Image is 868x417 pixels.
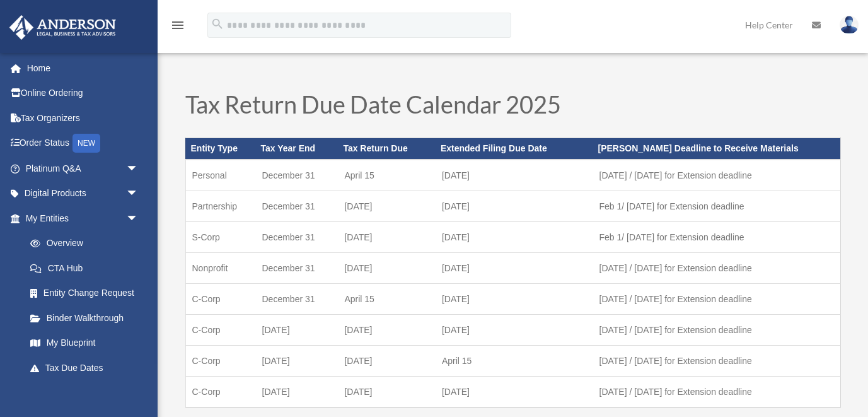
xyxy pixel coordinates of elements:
td: Personal [185,160,256,191]
td: Feb 1/ [DATE] for Extension deadline [593,221,840,252]
img: Anderson Advisors Platinum Portal [6,15,120,40]
i: menu [170,18,185,33]
td: December 31 [256,191,339,221]
td: Partnership [185,191,256,221]
td: [DATE] / [DATE] for Extension deadline [593,345,840,376]
a: Order StatusNEW [9,131,158,156]
td: December 31 [256,283,339,314]
th: Extended Filing Due Date [436,138,593,160]
th: Tax Return Due [338,138,436,160]
th: Entity Type [185,138,256,160]
a: Binder Walkthrough [18,305,158,331]
td: [DATE] [436,160,593,191]
td: [DATE] [338,191,436,221]
th: [PERSON_NAME] Deadline to Receive Materials [593,138,840,160]
div: NEW [72,134,100,153]
a: Digital Productsarrow_drop_down [9,181,158,206]
span: arrow_drop_down [126,206,151,232]
a: Tax Organizers [9,105,158,131]
td: [DATE] / [DATE] for Extension deadline [593,283,840,314]
a: Platinum Q&Aarrow_drop_down [9,156,158,181]
td: [DATE] [256,345,339,376]
img: User Pic [840,16,859,34]
td: Feb 1/ [DATE] for Extension deadline [593,191,840,221]
td: [DATE] / [DATE] for Extension deadline [593,376,840,408]
td: C-Corp [185,314,256,345]
td: [DATE] [338,252,436,283]
a: Tax Due Dates [18,355,151,380]
i: search [211,17,224,31]
a: My Entitiesarrow_drop_down [9,206,158,231]
td: [DATE] [338,345,436,376]
a: CTA Hub [18,255,158,281]
td: [DATE] [436,191,593,221]
td: April 15 [338,283,436,314]
td: [DATE] / [DATE] for Extension deadline [593,314,840,345]
span: arrow_drop_down [126,181,151,207]
h1: Tax Return Due Date Calendar 2025 [185,92,841,122]
td: [DATE] [436,376,593,408]
td: C-Corp [185,376,256,408]
td: [DATE] / [DATE] for Extension deadline [593,160,840,191]
td: C-Corp [185,283,256,314]
td: [DATE] [338,221,436,252]
td: December 31 [256,252,339,283]
td: [DATE] [436,314,593,345]
td: C-Corp [185,345,256,376]
td: [DATE] [256,314,339,345]
td: December 31 [256,160,339,191]
td: [DATE] [256,376,339,408]
td: Nonprofit [185,252,256,283]
td: [DATE] / [DATE] for Extension deadline [593,252,840,283]
td: April 15 [436,345,593,376]
td: April 15 [338,160,436,191]
td: S-Corp [185,221,256,252]
td: [DATE] [338,376,436,408]
td: [DATE] [338,314,436,345]
a: Home [9,56,158,81]
td: [DATE] [436,252,593,283]
td: December 31 [256,221,339,252]
th: Tax Year End [256,138,339,160]
a: Online Ordering [9,81,158,106]
td: [DATE] [436,283,593,314]
td: [DATE] [436,221,593,252]
a: Entity Change Request [18,281,158,306]
a: menu [170,22,185,33]
a: My Blueprint [18,331,158,356]
a: Overview [18,231,158,256]
span: arrow_drop_down [126,156,151,182]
